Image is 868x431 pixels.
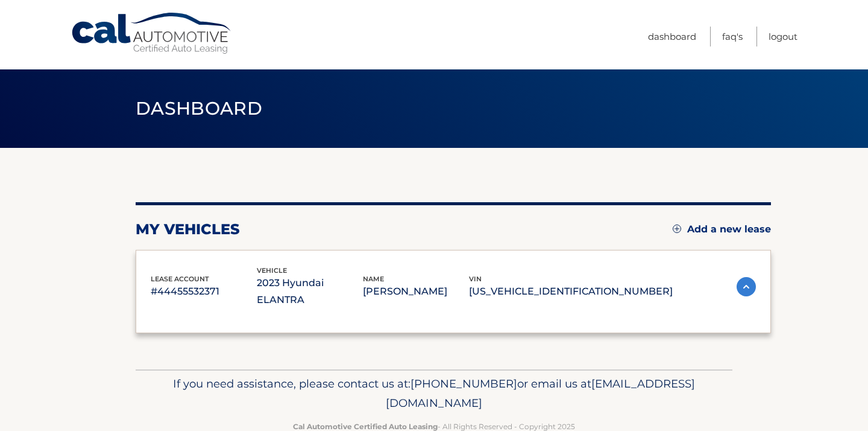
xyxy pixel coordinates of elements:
span: vin [469,275,482,283]
a: Dashboard [648,27,696,46]
p: #44455532371 [151,283,257,300]
a: Cal Automotive [71,12,233,55]
strong: Cal Automotive Certified Auto Leasing [293,422,438,431]
a: Add a new lease [673,223,771,235]
span: vehicle [257,266,287,275]
h2: my vehicles [136,220,240,238]
span: [PHONE_NUMBER] [410,377,517,391]
p: [US_VEHICLE_IDENTIFICATION_NUMBER] [469,283,673,300]
p: 2023 Hyundai ELANTRA [257,275,363,308]
img: accordion-active.svg [737,277,756,296]
span: name [363,275,384,283]
p: If you need assistance, please contact us at: or email us at [143,374,725,413]
img: add.svg [673,225,681,233]
p: [PERSON_NAME] [363,283,469,300]
span: lease account [151,275,209,283]
a: FAQ's [722,27,743,46]
a: Logout [769,27,797,46]
span: Dashboard [136,97,262,120]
